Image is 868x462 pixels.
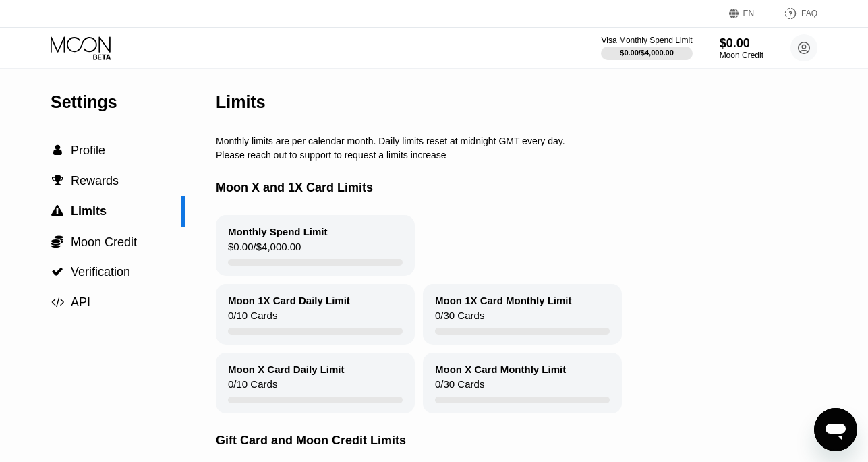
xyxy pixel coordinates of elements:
span: API [71,295,90,309]
div: Visa Monthly Spend Limit$0.00/$4,000.00 [601,36,692,60]
div: Limits [216,92,266,112]
div:  [51,235,64,248]
div:  [51,144,64,156]
span: Profile [71,144,105,157]
span:  [52,175,63,187]
div:  [51,205,64,217]
div: Moon X Card Monthly Limit [435,364,566,375]
div: EN [729,7,770,20]
div: $0.00 / $4,000.00 [228,241,301,259]
div: 0 / 10 Cards [228,378,277,397]
div: Monthly Spend Limit [228,226,328,237]
span:  [51,266,63,278]
span: Limits [71,204,107,218]
span:  [51,296,64,308]
div: $0.00 [720,36,763,51]
div: FAQ [801,9,817,18]
div: FAQ [770,7,817,20]
div: 0 / 30 Cards [435,310,484,328]
div: Moon 1X Card Monthly Limit [435,295,572,306]
iframe: Button to launch messaging window [814,408,857,451]
span: Rewards [71,174,119,187]
div:  [51,175,64,187]
div: Moon X Card Daily Limit [228,364,345,375]
div: Settings [51,92,185,112]
span: Verification [71,265,130,279]
div: 0 / 30 Cards [435,378,484,397]
span: Moon Credit [71,235,137,249]
span:  [51,205,63,217]
div: Moon 1X Card Daily Limit [228,295,350,306]
span:  [51,235,63,248]
div: Moon Credit [720,51,763,60]
div: $0.00 / $4,000.00 [620,49,674,57]
span:  [53,144,62,156]
div: 0 / 10 Cards [228,310,277,328]
div:  [51,266,64,278]
div:  [51,296,64,308]
div: EN [743,9,755,18]
div: $0.00Moon Credit [720,36,763,60]
div: Visa Monthly Spend Limit [601,36,692,45]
